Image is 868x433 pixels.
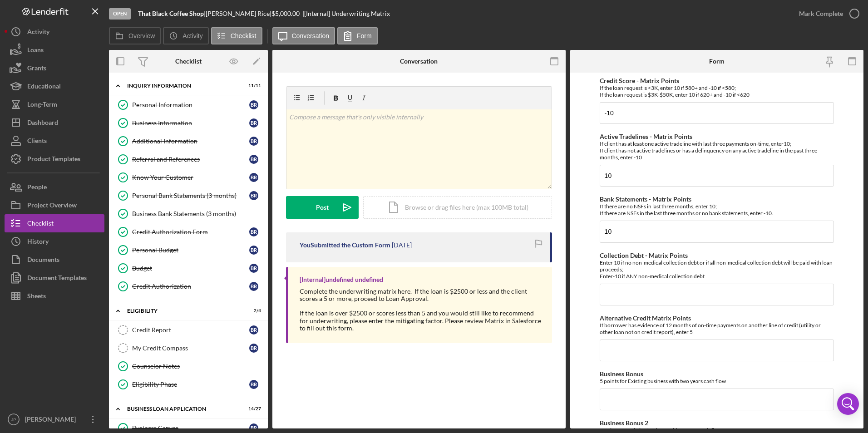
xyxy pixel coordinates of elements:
[300,241,390,249] div: You Submitted the Custom Form
[5,41,104,59] button: Loans
[249,264,258,273] div: B R
[132,326,249,334] div: Credit Report
[5,178,104,196] button: People
[109,8,131,20] div: Open
[300,288,543,302] div: Complete the underwriting matrix here. If the loan is $2500 or less and the client scores a 5 or ...
[600,378,834,384] div: 5 points for Existing business with two years cash flow
[245,308,261,314] div: 2 / 4
[113,339,263,357] a: My Credit CompassBR
[113,205,263,223] a: Business Bank Statements (3 months)
[113,321,263,339] a: Credit ReportBR
[337,27,378,44] button: Form
[600,259,834,280] div: Enter 10 if no non-medical collection debt or if all non-medical collection debt will be paid wit...
[27,77,61,98] div: Educational
[600,195,691,203] label: Bank Statements - Matrix Points
[132,381,249,388] div: Eligibility Phase
[249,423,258,433] div: B R
[600,419,648,427] label: Business Bonus 2
[132,424,249,432] div: Business Canvas
[600,322,834,335] div: If borrower has evidence of 12 months of on-time payments on another line of credit (utility or o...
[249,173,258,182] div: B R
[249,100,258,109] div: B R
[132,363,263,370] div: Counselor Notes
[292,32,330,39] label: Conversation
[5,23,104,41] a: Activity
[5,251,104,269] button: Documents
[600,314,691,322] label: Alternative Credit Matrix Points
[249,325,258,335] div: B R
[182,32,202,39] label: Activity
[27,113,58,134] div: Dashboard
[790,5,863,23] button: Mark Complete
[249,282,258,291] div: B R
[27,287,46,307] div: Sheets
[300,276,383,283] div: [Internal] undefined undefined
[113,187,263,205] a: Personal Bank Statements (3 months)BR
[272,27,335,44] button: Conversation
[5,196,104,214] button: Project Overview
[138,10,204,17] b: That Black Coffee Shop
[113,277,263,295] a: Credit AuthorizationBR
[249,344,258,353] div: B R
[132,174,249,181] div: Know Your Customer
[27,23,49,43] div: Activity
[132,156,249,163] div: Referral and References
[127,83,238,89] div: INQUIRY INFORMATION
[5,132,104,150] button: Clients
[600,140,834,161] div: If client has at least one active tradeline with last three payments on-time, enter10; If client ...
[132,246,249,254] div: Personal Budget
[27,178,47,198] div: People
[5,77,104,95] a: Educational
[175,58,202,65] div: Checklist
[5,150,104,168] button: Product Templates
[132,119,249,127] div: Business Information
[113,114,263,132] a: Business InformationBR
[5,113,104,132] button: Dashboard
[249,191,258,200] div: B R
[837,393,859,415] div: Open Intercom Messenger
[109,27,161,44] button: Overview
[27,150,80,170] div: Product Templates
[27,41,44,61] div: Loans
[600,203,834,216] div: If there are no NSFs in last three months, enter 10; If there are NSFs in the last three months o...
[316,196,329,219] div: Post
[5,95,104,113] a: Long-Term
[27,196,77,216] div: Project Overview
[132,228,249,236] div: Credit Authorization Form
[5,287,104,305] button: Sheets
[245,83,261,89] div: 11 / 11
[127,308,238,314] div: ELIGIBILITY
[400,58,438,65] div: Conversation
[113,357,263,375] a: Counselor Notes
[5,232,104,251] button: History
[23,410,82,431] div: [PERSON_NAME]
[127,406,238,412] div: BUSINESS LOAN APPLICATION
[5,214,104,232] button: Checklist
[231,32,256,39] label: Checklist
[132,283,249,290] div: Credit Authorization
[132,138,249,145] div: Additional Information
[600,77,679,84] label: Credit Score - Matrix Points
[245,406,261,412] div: 14 / 27
[392,241,412,249] time: 2025-08-06 22:07
[600,133,692,140] label: Active Tradelines - Matrix Points
[128,32,155,39] label: Overview
[271,10,302,17] div: $5,000.00
[249,227,258,236] div: B R
[27,269,87,289] div: Document Templates
[799,5,843,23] div: Mark Complete
[5,269,104,287] button: Document Templates
[138,10,206,17] div: |
[132,101,249,108] div: Personal Information
[286,196,359,219] button: Post
[249,118,258,128] div: B R
[5,59,104,77] button: Grants
[163,27,208,44] button: Activity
